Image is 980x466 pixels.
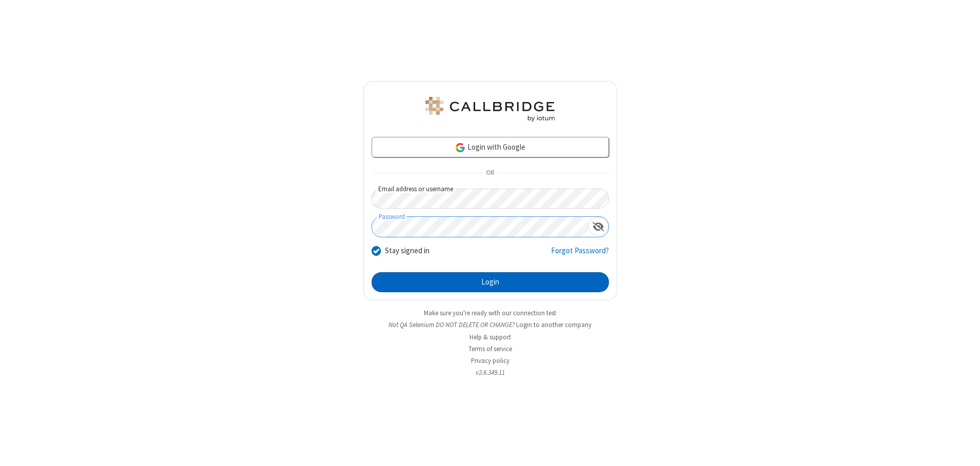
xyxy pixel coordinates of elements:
a: Help & support [469,333,511,341]
span: OR [482,166,498,180]
a: Forgot Password? [551,245,609,265]
div: Show password [588,217,608,236]
li: v2.6.349.11 [363,368,617,377]
button: Login to another company [516,320,591,330]
a: Login with Google [372,137,609,157]
iframe: Chat [954,439,972,459]
a: Privacy policy [471,356,509,365]
a: Terms of service [468,345,512,353]
label: Stay signed in [385,245,430,257]
img: QA Selenium DO NOT DELETE OR CHANGE [423,97,557,121]
a: Make sure you're ready with our connection test [424,309,556,317]
li: Not QA Selenium DO NOT DELETE OR CHANGE? [363,320,617,330]
input: Password [372,217,588,237]
button: Login [372,272,609,293]
input: Email address or username [372,189,609,209]
img: google-icon.png [455,142,466,153]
